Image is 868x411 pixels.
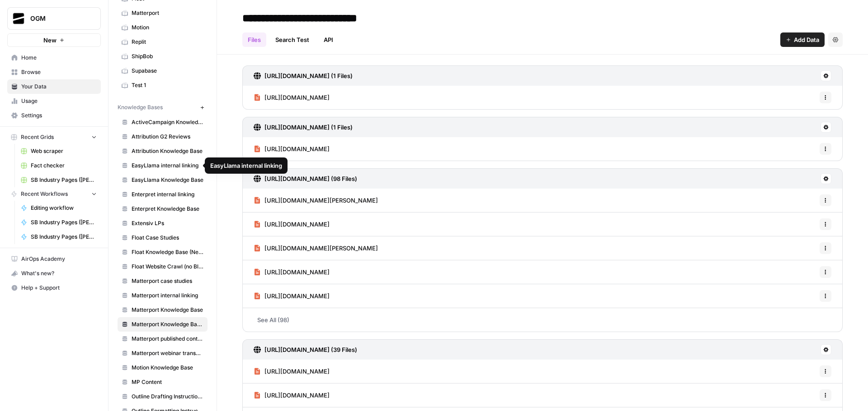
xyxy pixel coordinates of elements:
[118,274,208,288] a: Matterport case studies
[132,291,203,300] span: Matterport internal linking
[118,332,208,346] a: Matterport published content
[264,196,378,205] span: [URL][DOMAIN_NAME][PERSON_NAME]
[21,97,97,105] span: Usage
[254,169,357,189] a: [URL][DOMAIN_NAME] (98 Files)
[31,218,97,226] span: SB Industry Pages ([PERSON_NAME] v3)
[794,35,819,44] span: Add Data
[7,187,101,201] button: Recent Workflows
[118,288,208,303] a: Matterport internal linking
[7,252,101,266] a: AirOps Academy
[254,189,378,212] a: [URL][DOMAIN_NAME][PERSON_NAME]
[254,236,378,260] a: [URL][DOMAIN_NAME][PERSON_NAME]
[7,266,101,281] button: What's new?
[118,20,208,35] a: Motion
[31,162,97,170] span: Fact checker
[132,67,203,75] span: Supabase
[264,123,353,132] h3: [URL][DOMAIN_NAME] (1 Files)
[118,187,208,202] a: Enterpret internal linking
[264,268,330,277] span: [URL][DOMAIN_NAME]
[17,215,101,230] a: SB Industry Pages ([PERSON_NAME] v3)
[118,158,208,173] a: EasyLlama internal linking
[17,201,101,215] a: Editing workflow
[132,234,203,242] span: Float Case Studies
[254,117,353,137] a: [URL][DOMAIN_NAME] (1 Files)
[132,364,203,372] span: Motion Knowledge Base
[254,340,357,360] a: [URL][DOMAIN_NAME] (39 Files)
[21,133,54,141] span: Recent Grids
[7,94,101,108] a: Usage
[254,360,330,383] a: [URL][DOMAIN_NAME]
[118,375,208,389] a: MP Content
[132,23,203,32] span: Motion
[264,93,330,102] span: [URL][DOMAIN_NAME]
[264,391,330,400] span: [URL][DOMAIN_NAME]
[17,144,101,158] a: Web scraper
[31,204,97,212] span: Editing workflow
[7,108,101,123] a: Settings
[132,277,203,285] span: Matterport case studies
[242,32,266,47] a: Files
[264,367,330,376] span: [URL][DOMAIN_NAME]
[21,68,97,76] span: Browse
[17,230,101,244] a: SB Industry Pages ([PERSON_NAME] v3)
[118,35,208,49] a: Replit
[254,212,330,236] a: [URL][DOMAIN_NAME]
[318,32,339,47] a: API
[118,173,208,187] a: EasyLlama Knowledge Base
[7,33,101,47] button: New
[254,383,330,407] a: [URL][DOMAIN_NAME]
[118,231,208,245] a: Float Case Studies
[118,216,208,231] a: Extensiv LPs
[254,260,330,284] a: [URL][DOMAIN_NAME]
[7,65,101,79] a: Browse
[118,6,208,20] a: Matterport
[242,308,843,332] a: See All (98)
[132,81,203,89] span: Test 1
[21,54,97,62] span: Home
[118,78,208,92] a: Test 1
[118,129,208,144] a: Attribution G2 Reviews
[132,320,203,328] span: Matterport Knowledge Base V2
[30,14,85,23] span: OGM
[7,130,101,144] button: Recent Grids
[132,335,203,343] span: Matterport published content
[254,137,330,161] a: [URL][DOMAIN_NAME]
[118,317,208,332] a: Matterport Knowledge Base V2
[118,259,208,274] a: Float Website Crawl (no Blog)
[7,79,101,94] a: Your Data
[132,133,203,141] span: Attribution G2 Reviews
[132,219,203,227] span: Extensiv LPs
[31,176,97,184] span: SB Industry Pages ([PERSON_NAME] v3) Grid
[132,393,203,401] span: Outline Drafting Instructions V2
[132,248,203,256] span: Float Knowledge Base (New)
[254,284,330,308] a: [URL][DOMAIN_NAME]
[118,202,208,216] a: Enterpret Knowledge Base
[118,389,208,404] a: Outline Drafting Instructions V2
[118,103,163,111] span: Knowledge Bases
[132,349,203,357] span: Matterport webinar transcripts
[17,158,101,173] a: Fact checker
[21,83,97,91] span: Your Data
[21,190,68,198] span: Recent Workflows
[10,10,27,27] img: OGM Logo
[264,291,330,300] span: [URL][DOMAIN_NAME]
[118,115,208,129] a: ActiveCampaign Knowledge Base
[132,38,203,46] span: Replit
[21,111,97,120] span: Settings
[264,71,353,80] h3: [URL][DOMAIN_NAME] (1 Files)
[254,86,330,109] a: [URL][DOMAIN_NAME]
[31,233,97,241] span: SB Industry Pages ([PERSON_NAME] v3)
[254,66,353,86] a: [URL][DOMAIN_NAME] (1 Files)
[21,255,97,263] span: AirOps Academy
[132,306,203,314] span: Matterport Knowledge Base
[132,190,203,199] span: Enterpret internal linking
[118,303,208,317] a: Matterport Knowledge Base
[7,281,101,295] button: Help + Support
[132,52,203,60] span: ShipBob
[7,51,101,65] a: Home
[132,263,203,271] span: Float Website Crawl (no Blog)
[21,284,97,292] span: Help + Support
[118,245,208,259] a: Float Knowledge Base (New)
[43,36,57,45] span: New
